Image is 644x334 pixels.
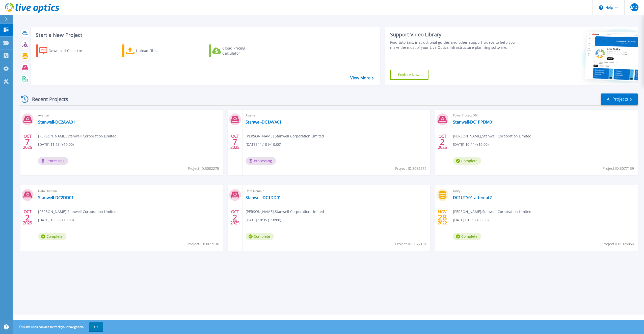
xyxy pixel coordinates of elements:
span: Complete [38,233,66,240]
div: Download Collector [49,46,89,56]
span: This site uses cookies to track your navigation. [14,322,103,331]
div: Recent Projects [19,93,75,105]
a: View More [350,76,374,80]
a: Download Collector [36,44,92,57]
span: Data Domain [246,188,427,194]
span: Avamar [246,113,427,118]
span: [PERSON_NAME] , Stanwell Corporation Limited [453,209,531,214]
span: [DATE] 11:18 (+10:00) [246,142,281,147]
span: Project ID: 3082275 [188,166,219,171]
span: 7 [233,140,237,144]
a: Stanwell-DC1PPDM01 [453,120,494,125]
span: [DATE] 10:38 (+10:00) [38,217,74,223]
span: Data Domain [38,188,220,194]
div: Upload Files [136,46,176,56]
div: Support Video Library [390,31,521,38]
span: [DATE] 11:25 (+10:00) [38,142,74,147]
span: Complete [453,157,481,165]
div: OCT 2025 [438,133,447,151]
span: Project ID: 3077134 [395,241,426,247]
div: NOV 2022 [438,208,447,227]
span: [DATE] 01:59 (+00:00) [453,217,489,223]
div: OCT 2025 [230,133,240,151]
div: Cloud Pricing Calculator [222,46,263,56]
div: OCT 2025 [23,208,32,227]
span: 7 [25,140,30,144]
span: [PERSON_NAME] , Stanwell Corporation Limited [246,133,324,139]
span: Project ID: 1926854 [603,241,634,247]
span: 2 [25,215,30,220]
span: 28 [438,215,447,220]
span: Processing [246,157,276,165]
span: Processing [38,157,68,165]
span: Project ID: 3082272 [395,166,426,171]
span: Complete [453,233,481,240]
span: 2 [440,140,445,144]
div: OCT 2025 [23,133,32,151]
div: OCT 2025 [230,208,240,227]
span: [PERSON_NAME] , Stanwell Corporation Limited [453,133,531,139]
a: Upload Files [122,44,178,57]
span: Complete [246,233,274,240]
button: OK [89,322,103,331]
div: Find tutorials, instructional guides and other support videos to help you make the most of your L... [390,40,521,50]
a: All Projects [601,93,638,105]
span: Project ID: 3077139 [603,166,634,171]
a: Cloud Pricing Calculator [209,44,265,57]
span: [DATE] 10:35 (+10:00) [246,217,281,223]
a: Stanwell-DC2AVA01 [38,120,75,125]
span: PowerProtect DM [453,113,635,118]
a: Stanwel-DC1AVA01 [246,120,282,125]
span: 2 [233,215,237,220]
span: [PERSON_NAME] , Stanwell Corporation Limited [38,133,117,139]
span: Avamar [38,113,220,118]
span: Unity [453,188,635,194]
span: [DATE] 10:44 (+10:00) [453,142,489,147]
span: [PERSON_NAME] , Stanwell Corporation Limited [38,209,117,214]
span: MD [631,5,637,9]
a: DC1UTY01-attempt2 [453,195,492,200]
span: Project ID: 3077136 [188,241,219,247]
h3: Start a New Project [36,32,373,38]
a: Stanwell-DC2DD01 [38,195,74,200]
a: Explore Now! [390,70,428,80]
a: Stanwell-DC1DD01 [246,195,281,200]
span: [PERSON_NAME] , Stanwell Corporation Limited [246,209,324,214]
